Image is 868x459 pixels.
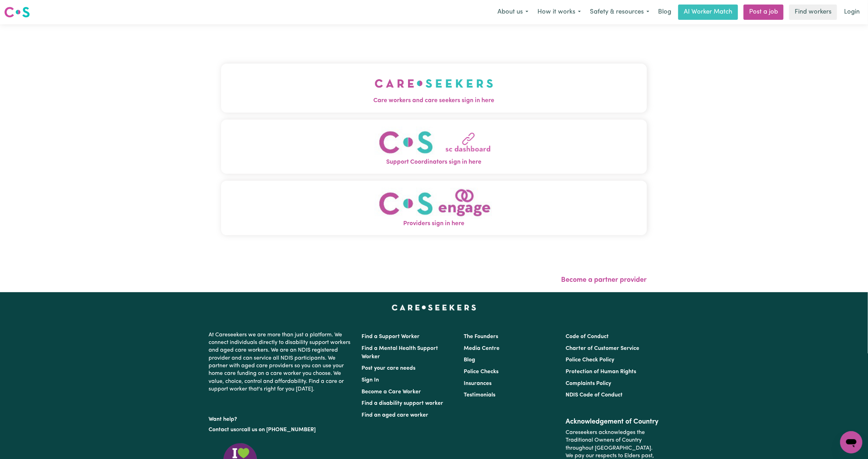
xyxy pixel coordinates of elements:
a: Find a Support Worker [362,334,420,339]
a: Charter of Customer Service [566,346,639,351]
a: Post a job [744,5,784,20]
a: Complaints Policy [566,381,611,386]
a: Sign In [362,377,379,383]
a: Blog [654,5,675,20]
a: Contact us [209,427,236,433]
button: Support Coordinators sign in here [221,120,647,174]
a: Post your care needs [362,366,416,371]
button: Care workers and care seekers sign in here [221,64,647,112]
p: or [209,423,354,436]
a: Become a partner provider [561,277,647,284]
p: At Careseekers we are more than just a platform. We connect individuals directly to disability su... [209,328,354,396]
a: Police Check Policy [566,357,614,363]
a: NDIS Code of Conduct [566,392,623,398]
a: Testimonials [464,392,495,398]
a: Careseekers home page [392,305,476,310]
a: The Founders [464,334,498,339]
a: Login [840,5,864,20]
p: Want help? [209,413,354,423]
button: About us [493,5,533,19]
a: Find a disability support worker [362,401,444,406]
span: Care workers and care seekers sign in here [221,96,647,105]
a: Blog [464,357,475,363]
img: Careseekers logo [4,6,30,18]
a: Become a Care Worker [362,389,421,395]
span: Support Coordinators sign in here [221,158,647,167]
iframe: Button to launch messaging window, conversation in progress [840,431,862,453]
h2: Acknowledgement of Country [566,418,659,426]
a: call us on [PHONE_NUMBER] [242,427,316,433]
a: AI Worker Match [678,5,738,20]
a: Police Checks [464,369,498,375]
a: Insurances [464,381,492,386]
button: How it works [533,5,585,19]
a: Careseekers logo [4,4,30,20]
button: Safety & resources [585,5,654,19]
a: Find an aged care worker [362,412,429,418]
a: Media Centre [464,346,500,351]
button: Providers sign in here [221,181,647,235]
a: Find workers [789,5,837,20]
a: Protection of Human Rights [566,369,636,375]
span: Providers sign in here [221,219,647,228]
a: Code of Conduct [566,334,609,339]
a: Find a Mental Health Support Worker [362,346,438,360]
